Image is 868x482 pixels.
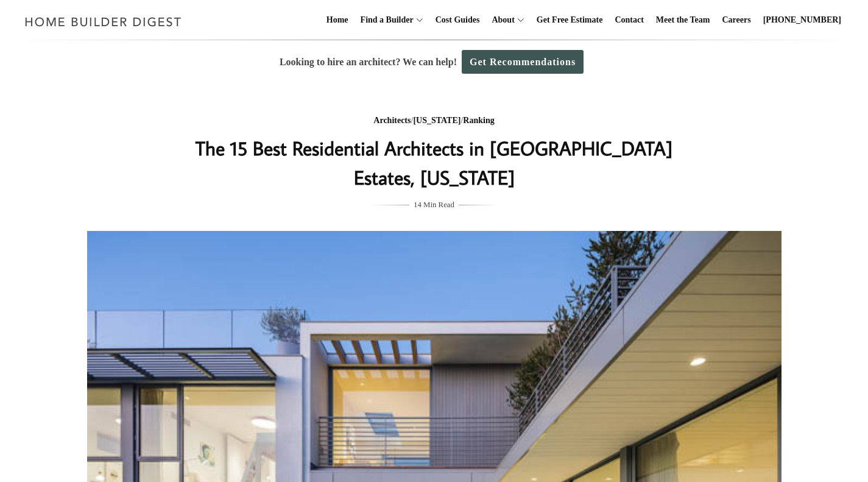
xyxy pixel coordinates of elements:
[373,116,411,125] a: Architects
[191,113,677,129] div: / /
[356,1,414,40] a: Find a Builder
[758,1,846,40] a: [PHONE_NUMBER]
[532,1,608,40] a: Get Free Estimate
[19,10,187,34] img: Home Builder Digest
[718,1,756,40] a: Careers
[413,116,460,125] a: [US_STATE]
[487,1,514,40] a: About
[462,50,584,74] a: Get Recommendations
[463,116,494,125] a: Ranking
[610,1,648,40] a: Contact
[322,1,353,40] a: Home
[414,198,454,211] span: 14 Min Read
[191,133,677,192] h1: The 15 Best Residential Architects in [GEOGRAPHIC_DATA] Estates, [US_STATE]
[431,1,485,40] a: Cost Guides
[651,1,715,40] a: Meet the Team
